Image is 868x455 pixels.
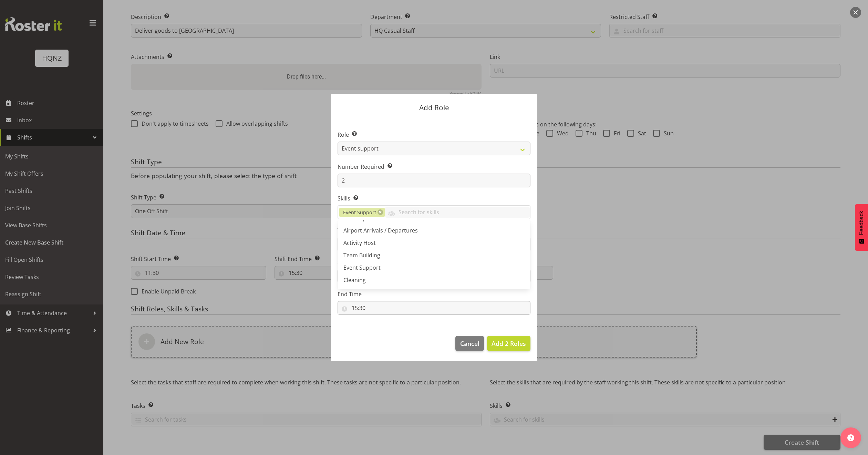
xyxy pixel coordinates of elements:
a: Team Building [338,249,530,261]
span: Event Support [343,209,376,216]
a: Cleaning [338,274,530,286]
span: Airport Arrivals / Departures [343,227,418,234]
a: Airport Arrivals / Departures [338,224,530,237]
span: Add 2 Roles [492,339,526,348]
span: Activity Host [343,239,376,247]
a: Activity Host [338,237,530,249]
span: Cleaning [343,276,366,284]
span: Event Support [343,264,381,271]
label: Role [338,131,530,139]
label: Tasks [338,226,530,235]
label: Number Required [338,163,530,171]
button: Add 2 Roles [487,336,530,351]
input: Click to select... [338,269,530,283]
img: help-xxl-2.png [847,434,854,441]
label: Skills [338,194,530,203]
button: Feedback - Show survey [855,204,868,251]
label: Start Time [338,258,530,266]
input: Search for skills [385,207,530,218]
span: Team Building [343,251,380,259]
span: Feedback [858,211,865,235]
button: Cancel [455,336,484,351]
p: Add Role [338,104,530,111]
a: Event Support [338,261,530,274]
span: Cancel [460,339,479,348]
label: End Time [338,290,530,298]
input: Click to select... [338,301,530,315]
